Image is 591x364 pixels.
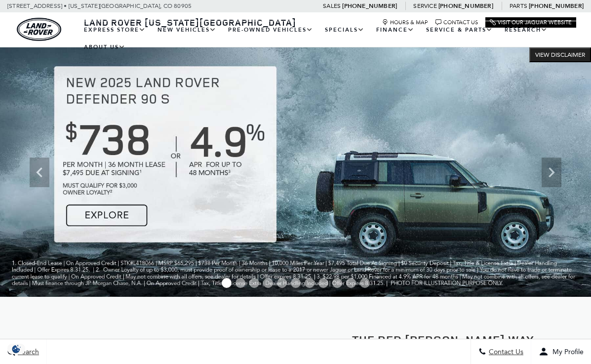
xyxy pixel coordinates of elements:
[529,2,584,10] a: [PHONE_NUMBER]
[323,2,341,9] span: Sales
[332,278,342,288] span: Go to slide 9
[549,348,584,356] span: My Profile
[78,21,152,39] a: EXPRESS STORE
[84,16,296,28] span: Land Rover [US_STATE][GEOGRAPHIC_DATA]
[531,339,591,364] button: Open user profile menu
[346,278,356,288] span: Go to slide 10
[510,2,527,9] span: Parts
[78,39,131,56] a: About Us
[17,18,61,41] a: land-rover
[277,278,287,288] span: Go to slide 5
[413,2,436,9] span: Service
[249,278,259,288] span: Go to slide 3
[438,2,493,10] a: [PHONE_NUMBER]
[263,278,273,288] span: Go to slide 4
[319,21,370,39] a: Specials
[370,21,420,39] a: Finance
[542,158,561,187] div: Next
[318,278,328,288] span: Go to slide 8
[305,278,315,288] span: Go to slide 7
[499,21,553,39] a: Research
[486,348,523,356] span: Contact Us
[382,19,428,26] a: Hours & Map
[342,2,397,10] a: [PHONE_NUMBER]
[7,2,192,9] a: [STREET_ADDRESS] • [US_STATE][GEOGRAPHIC_DATA], CO 80905
[152,21,222,39] a: New Vehicles
[420,21,499,39] a: Service & Parts
[435,19,478,26] a: Contact Us
[291,278,301,288] span: Go to slide 6
[30,158,49,187] div: Previous
[17,18,61,41] img: Land Rover
[78,16,302,28] a: Land Rover [US_STATE][GEOGRAPHIC_DATA]
[303,333,584,346] h2: The Red [PERSON_NAME] Way
[222,21,319,39] a: Pre-Owned Vehicles
[360,278,370,288] span: Go to slide 11
[5,344,28,354] section: Click to Open Cookie Consent Modal
[490,19,572,26] a: Visit Our Jaguar Website
[5,344,28,354] img: Opt-Out Icon
[222,278,232,288] span: Go to slide 1
[78,21,576,56] nav: Main Navigation
[236,278,245,288] span: Go to slide 2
